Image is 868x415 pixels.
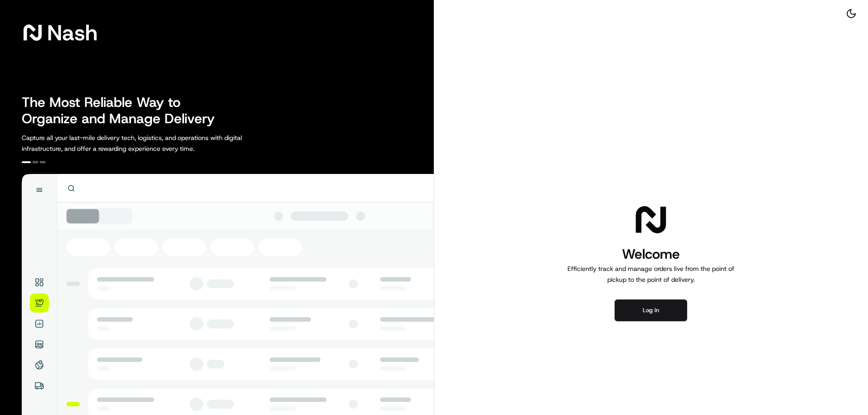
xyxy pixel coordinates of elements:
p: Efficiently track and manage orders live from the point of pickup to the point of delivery. [564,263,738,285]
p: Capture all your last-mile delivery tech, logistics, and operations with digital infrastructure, ... [22,132,283,154]
h2: The Most Reliable Way to Organize and Manage Delivery [22,94,225,127]
span: Nash [47,24,97,42]
button: Log in [615,299,687,321]
h1: Welcome [564,245,738,263]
